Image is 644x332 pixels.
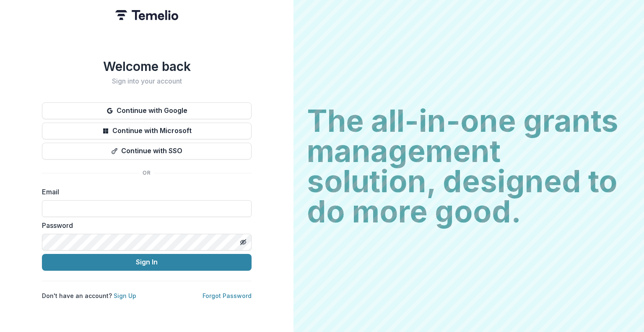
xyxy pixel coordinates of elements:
button: Continue with Google [42,102,252,119]
label: Password [42,220,247,230]
h1: Welcome back [42,59,252,74]
p: Don't have an account? [42,291,136,300]
button: Sign In [42,254,252,271]
button: Continue with SSO [42,143,252,159]
label: Email [42,187,247,197]
h2: Sign into your account [42,77,252,85]
button: Toggle password visibility [236,235,250,249]
img: Temelio [115,10,178,20]
button: Continue with Microsoft [42,123,252,139]
a: Sign Up [114,292,136,299]
a: Forgot Password [203,292,252,299]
